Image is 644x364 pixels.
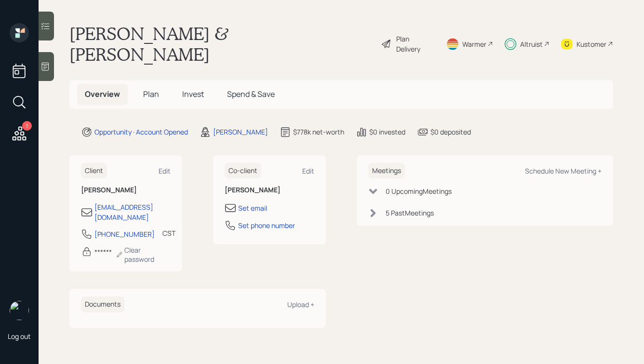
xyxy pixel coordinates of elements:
[386,186,452,196] div: 0 Upcoming Meeting s
[386,208,434,218] div: 5 Past Meeting s
[94,229,155,239] div: [PHONE_NUMBER]
[462,39,486,49] div: Warmer
[182,89,204,99] span: Invest
[225,163,261,179] h6: Co-client
[293,127,344,137] div: $778k net-worth
[10,301,29,320] img: hunter_neumayer.jpg
[238,220,295,230] div: Set phone number
[116,245,171,264] div: Clear password
[302,166,314,175] div: Edit
[577,39,606,49] div: Kustomer
[94,202,171,222] div: [EMAIL_ADDRESS][DOMAIN_NAME]
[369,127,405,137] div: $0 invested
[287,300,314,309] div: Upload +
[227,89,275,99] span: Spend & Save
[8,332,31,341] div: Log out
[159,166,171,175] div: Edit
[213,127,268,137] div: [PERSON_NAME]
[162,228,175,238] div: CST
[81,297,124,312] h6: Documents
[85,89,120,99] span: Overview
[81,163,107,179] h6: Client
[143,89,159,99] span: Plan
[368,163,405,179] h6: Meetings
[430,127,471,137] div: $0 deposited
[81,186,171,194] h6: [PERSON_NAME]
[525,166,602,175] div: Schedule New Meeting +
[22,121,32,131] div: 1
[69,23,373,65] h1: [PERSON_NAME] & [PERSON_NAME]
[94,127,188,137] div: Opportunity · Account Opened
[225,186,314,194] h6: [PERSON_NAME]
[238,203,267,213] div: Set email
[396,34,434,54] div: Plan Delivery
[520,39,543,49] div: Altruist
